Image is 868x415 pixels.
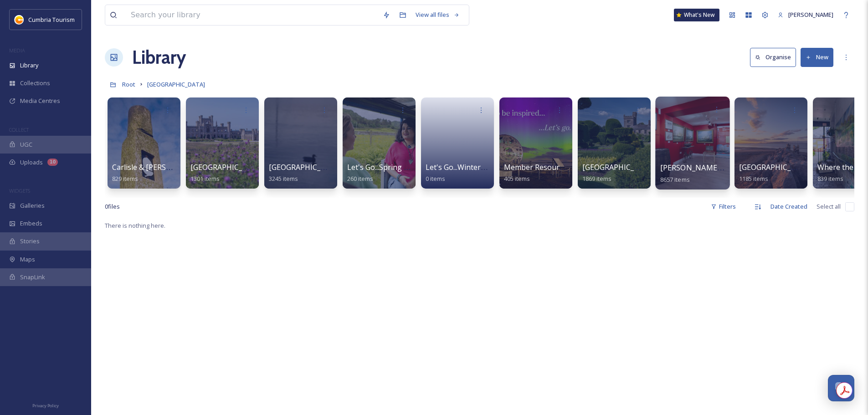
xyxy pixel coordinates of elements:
[706,198,740,215] div: Filters
[9,47,25,54] span: MEDIA
[269,162,342,172] span: [GEOGRAPHIC_DATA]
[20,237,40,246] span: Stories
[347,163,505,183] a: Let's Go...Spring / Summer 2025 Resource Hub260 items
[660,164,750,184] a: [PERSON_NAME] Uploads8657 items
[504,162,570,172] span: Member Resources
[20,140,32,149] span: UGC
[105,221,165,230] span: There is nothing here.
[20,158,43,167] span: Uploads
[20,273,45,282] span: SnapLink
[132,44,186,71] a: Library
[105,202,120,211] span: 0 file s
[32,403,59,409] span: Privacy Policy
[269,174,298,183] span: 3245 items
[126,5,378,25] input: Search your library
[788,10,833,19] span: [PERSON_NAME]
[20,79,50,87] span: Collections
[190,174,220,183] span: 1301 items
[147,80,205,88] span: [GEOGRAPHIC_DATA]
[122,80,135,88] span: Root
[660,163,750,173] span: [PERSON_NAME] Uploads
[504,174,530,183] span: 405 items
[9,187,30,194] span: WIDGETS
[47,159,58,166] div: 10
[828,375,854,401] button: Open Chat
[504,163,570,183] a: Member Resources405 items
[426,174,445,183] span: 0 items
[190,162,346,172] span: [GEOGRAPHIC_DATA] & [GEOGRAPHIC_DATA]
[20,61,38,70] span: Library
[411,6,464,24] a: View all files
[20,97,60,105] span: Media Centres
[766,198,812,215] div: Date Created
[582,162,656,172] span: [GEOGRAPHIC_DATA]
[32,400,59,410] a: Privacy Policy
[817,174,843,183] span: 839 items
[739,163,812,183] a: [GEOGRAPHIC_DATA]1185 items
[269,163,342,183] a: [GEOGRAPHIC_DATA]3245 items
[112,174,138,183] span: 829 items
[426,163,510,183] a: Let's Go...Winter 2025/260 items
[801,48,833,67] button: New
[582,163,656,183] a: [GEOGRAPHIC_DATA]1869 items
[9,126,29,133] span: COLLECT
[750,48,796,67] button: Organise
[28,15,75,24] span: Cumbria Tourism
[674,9,719,21] a: What's New
[582,174,611,183] span: 1869 items
[347,174,373,183] span: 260 items
[122,79,135,90] a: Root
[817,202,841,211] span: Select all
[739,162,812,172] span: [GEOGRAPHIC_DATA]
[773,6,838,24] a: [PERSON_NAME]
[147,79,205,90] a: [GEOGRAPHIC_DATA]
[739,174,768,183] span: 1185 items
[660,175,690,183] span: 8657 items
[112,162,226,172] span: Carlisle & [PERSON_NAME]'s Wall
[20,255,35,264] span: Maps
[20,219,42,228] span: Embeds
[750,48,801,67] a: Organise
[426,162,510,172] span: Let's Go...Winter 2025/26
[190,163,346,183] a: [GEOGRAPHIC_DATA] & [GEOGRAPHIC_DATA]1301 items
[112,163,226,183] a: Carlisle & [PERSON_NAME]'s Wall829 items
[20,201,45,210] span: Galleries
[15,15,24,24] img: images.jpg
[347,162,505,172] span: Let's Go...Spring / Summer 2025 Resource Hub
